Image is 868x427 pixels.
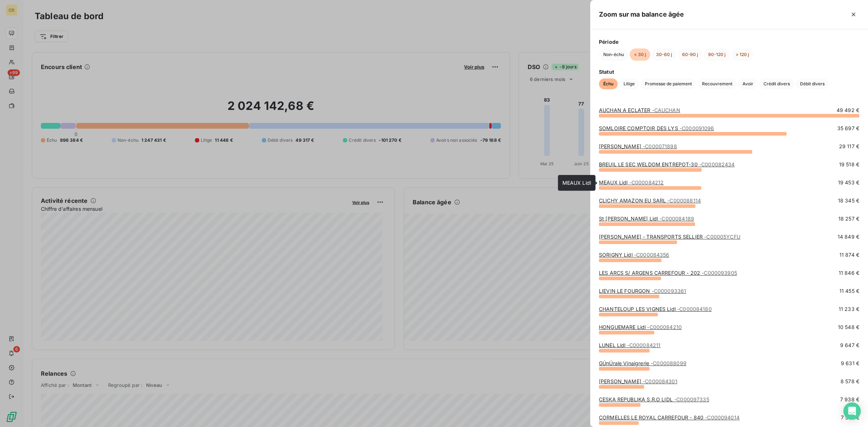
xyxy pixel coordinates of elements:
[619,78,639,89] button: Litige
[837,107,859,114] span: 49 492 €
[840,342,859,349] span: 9 647 €
[838,324,859,331] span: 10 548 €
[796,78,829,89] button: Débit divers
[599,161,735,167] a: BREUIL LE SEC WELDOM ENTREPOT-30
[839,161,859,168] span: 19 518 €
[647,324,682,330] span: - C000084210
[841,378,859,385] span: 8 578 €
[702,270,737,276] span: - C000093905
[704,234,740,240] span: - C00005YCFU
[599,68,859,76] span: Statut
[599,38,859,46] span: Période
[839,143,859,150] span: 29 117 €
[659,215,694,222] span: - C000084189
[599,378,677,384] a: [PERSON_NAME]
[599,125,714,131] a: SOMLOIRE COMPTOIR DES LYS
[841,414,859,421] span: 7 587 €
[652,288,686,294] span: - C000093361
[838,179,859,186] span: 19 453 €
[643,378,677,384] span: - C000084301
[838,215,859,222] span: 18 257 €
[677,306,712,312] span: - C000084180
[627,342,661,348] span: - C000084211
[562,180,591,186] span: MEAUX Lidl
[839,269,859,277] span: 11 846 €
[841,360,859,367] span: 9 631 €
[599,9,684,20] h5: Zoom sur ma balance âgée
[599,396,709,402] a: CESKA REPUBLIKA S.R.O LIDL
[599,234,740,240] a: [PERSON_NAME] - TRANSPORTS SELLIER
[599,48,628,61] button: Non-échu
[599,288,686,294] a: LIEVIN LE FOURGON
[634,252,669,258] span: - C000084356
[843,402,861,420] div: Open Intercom Messenger
[643,143,677,149] span: - C000071898
[674,396,709,402] span: - C000097335
[599,342,660,348] a: LUNEL Lidl
[641,78,696,89] button: Promesse de paiement
[599,143,677,149] a: [PERSON_NAME]
[839,306,859,313] span: 11 233 €
[839,251,859,259] span: 11 874 €
[599,324,682,330] a: HONGUEMARE Lidl
[599,78,618,89] button: Échu
[629,179,664,185] span: - C000084212
[599,179,664,185] a: MEAUX Lidl
[839,287,859,295] span: 11 455 €
[731,48,753,61] button: > 120 j
[678,48,702,61] button: 60-90 j
[840,396,859,403] span: 7 938 €
[705,414,740,420] span: - C000094014
[704,48,730,61] button: 90-120 j
[599,252,669,258] a: SORIGNY Lidl
[599,215,694,222] a: St [PERSON_NAME] Lidl
[698,78,737,89] button: Recouvrement
[680,125,714,131] span: - C000091096
[599,197,701,204] a: CLICHY AMAZON EU SARL
[599,414,740,420] a: CORMELLES LE ROYAL CARREFOUR - 840
[667,197,701,204] span: - C000088114
[838,233,859,240] span: 14 849 €
[838,197,859,204] span: 18 345 €
[599,306,712,312] a: CHANTELOUP LES VIGNES Lidl
[599,270,737,276] a: LES ARCS S/ ARGENS CARREFOUR - 202
[651,360,686,366] span: - C000088099
[699,161,735,167] span: - C000082434
[652,48,676,61] button: 30-60 j
[599,360,686,366] a: GÚnÚrale Vinaigrerie
[837,125,859,132] span: 35 697 €
[738,78,758,89] button: Avoir
[759,78,794,89] button: Crédit divers
[652,107,680,113] span: - CAUCHAN
[630,48,650,61] button: < 30 j
[599,107,680,113] a: AUCHAN A ECLATER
